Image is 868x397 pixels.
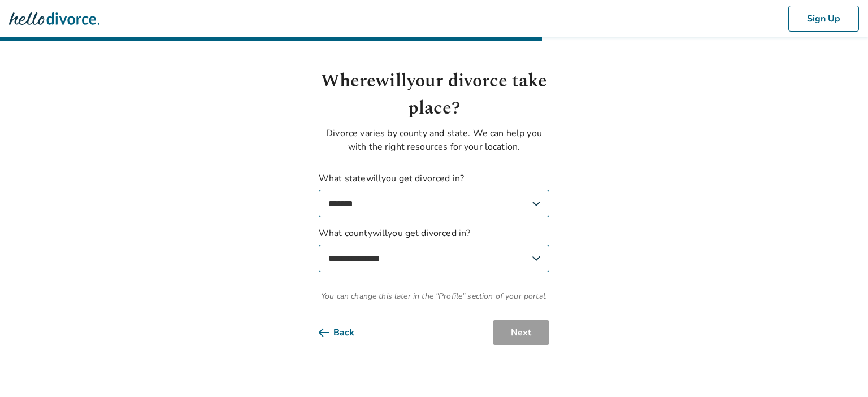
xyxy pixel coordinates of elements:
[319,126,549,154] p: Divorce varies by county and state. We can help you with the right resources for your location.
[319,226,549,272] label: What county will you get divorced in?
[811,343,868,397] iframe: Chat Widget
[319,172,549,217] label: What state will you get divorced in?
[319,290,549,302] span: You can change this later in the "Profile" section of your portal.
[319,190,549,217] select: What statewillyou get divorced in?
[788,6,859,32] button: Sign Up
[319,320,372,345] button: Back
[493,320,549,345] button: Next
[319,68,549,122] h1: Where will your divorce take place?
[319,245,549,272] select: What countywillyou get divorced in?
[9,7,99,30] img: Hello Divorce Logo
